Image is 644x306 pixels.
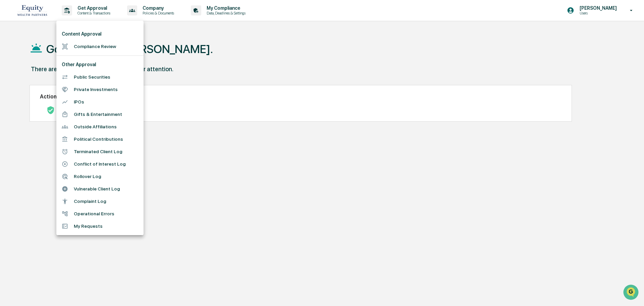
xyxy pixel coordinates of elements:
li: Operational Errors [56,208,144,220]
a: 🔎Data Lookup [4,95,45,107]
div: 🔎 [7,98,12,103]
span: Data Lookup [13,97,42,104]
li: Private Investments [56,83,144,96]
div: 🗄️ [49,85,54,91]
li: Terminated Client Log [56,145,144,158]
li: Compliance Review [56,40,144,53]
li: Outside Affiliations [56,121,144,133]
span: Attestations [55,85,83,91]
div: Start new chat [23,51,110,58]
button: Start new chat [114,53,122,61]
span: Preclearance [13,85,43,91]
a: 🖐️Preclearance [4,82,46,94]
div: We're available if you need us! [23,58,85,63]
iframe: Open customer support [623,284,641,302]
li: IPOs [56,96,144,108]
img: 1746055101610-c473b297-6a78-478c-a979-82029cc54cd1 [7,51,19,63]
a: 🗄️Attestations [46,82,86,94]
li: Rollover Log [56,170,144,183]
p: How can we help? [7,14,122,25]
li: Conflict of Interest Log [56,158,144,170]
li: My Requests [56,220,144,232]
li: Political Contributions [56,133,144,145]
li: Other Approval [56,58,144,71]
li: Public Securities [56,71,144,83]
li: Complaint Log [56,195,144,208]
li: Content Approval [56,28,144,40]
div: 🖐️ [7,85,12,91]
span: Pylon [67,114,81,119]
li: Vulnerable Client Log [56,183,144,195]
li: Gifts & Entertainment [56,108,144,121]
a: Powered byPylon [47,114,81,119]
